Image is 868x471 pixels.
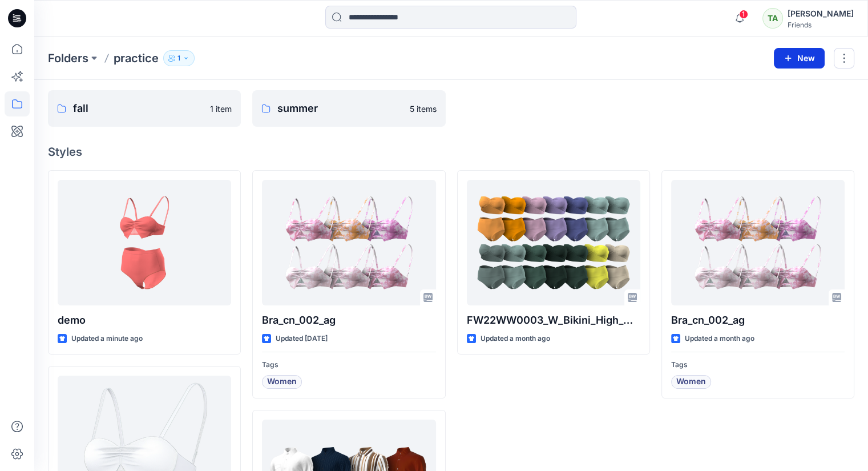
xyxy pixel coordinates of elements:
p: Updated a month ago [481,333,550,345]
span: Women [267,375,297,389]
p: FW22WW0003_W_Bikini_High_Waist_Nongraded [467,312,640,328]
div: Friends [788,21,854,29]
span: Women [676,375,706,389]
p: fall [73,100,203,116]
p: 1 [177,52,180,65]
a: FW22WW0003_W_Bikini_High_Waist_Nongraded [467,180,640,305]
p: Updated [DATE] [276,333,328,345]
p: demo [58,312,231,328]
a: Folders [48,50,88,66]
p: Bra_cn_002_ag [262,312,435,328]
p: 5 items [410,103,437,115]
p: Tags [671,359,845,371]
p: Updated a minute ago [71,333,143,345]
p: Updated a month ago [685,333,754,345]
div: [PERSON_NAME] [788,7,854,21]
h4: Styles [48,145,854,159]
p: 1 item [210,103,232,115]
p: Tags [262,359,435,371]
p: Bra_cn_002_ag [671,312,845,328]
div: TA [762,8,783,29]
p: practice [114,50,159,66]
a: fall1 item [48,90,241,127]
button: New [774,48,825,69]
span: 1 [739,10,748,19]
a: Bra_cn_002_ag [262,180,435,305]
a: Bra_cn_002_ag [671,180,845,305]
button: 1 [163,50,195,66]
p: summer [277,100,402,116]
a: demo [58,180,231,305]
a: summer5 items [252,90,445,127]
